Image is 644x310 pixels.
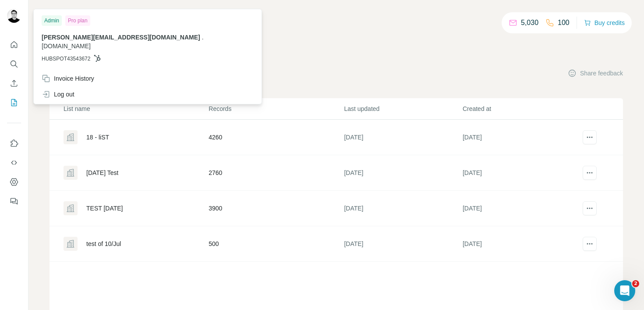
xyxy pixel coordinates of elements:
[42,43,91,50] span: [DOMAIN_NAME]
[463,104,580,113] p: Created at
[7,193,21,209] button: Feedback
[343,191,462,226] td: [DATE]
[86,168,118,177] div: [DATE] Test
[7,9,21,23] img: Avatar
[583,201,597,215] button: actions
[7,56,21,72] button: Search
[42,34,200,41] span: [PERSON_NAME][EMAIL_ADDRESS][DOMAIN_NAME]
[558,18,570,28] p: 100
[7,37,21,53] button: Quick start
[7,174,21,190] button: Dashboard
[583,166,597,180] button: actions
[42,15,62,26] div: Admin
[209,104,343,113] p: Records
[64,104,208,113] p: List name
[614,280,635,301] iframe: Intercom live chat
[462,226,580,262] td: [DATE]
[86,204,123,213] div: TEST [DATE]
[42,90,74,99] div: Log out
[42,74,94,83] div: Invoice History
[208,226,343,262] td: 500
[208,155,343,191] td: 2760
[7,155,21,171] button: Use Surfe API
[208,120,343,155] td: 4260
[65,15,90,26] div: Pro plan
[462,191,580,226] td: [DATE]
[42,55,90,63] span: HUBSPOT43543672
[583,237,597,251] button: actions
[632,280,639,287] span: 2
[462,120,580,155] td: [DATE]
[7,75,21,91] button: Enrich CSV
[584,17,625,29] button: Buy credits
[86,133,109,142] div: 18 - liST
[568,69,623,78] button: Share feedback
[208,191,343,226] td: 3900
[583,130,597,144] button: actions
[202,34,204,41] span: .
[343,226,462,262] td: [DATE]
[7,135,21,151] button: Use Surfe on LinkedIn
[343,120,462,155] td: [DATE]
[86,239,121,248] div: test of 10/Jul
[7,95,21,110] button: My lists
[462,155,580,191] td: [DATE]
[343,155,462,191] td: [DATE]
[521,18,538,28] p: 5,030
[344,104,461,113] p: Last updated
